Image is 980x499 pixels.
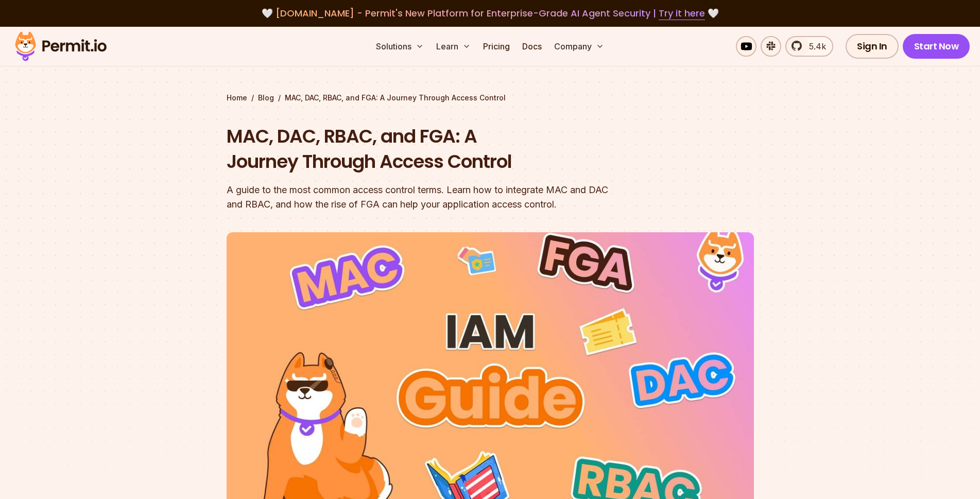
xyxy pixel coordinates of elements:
[903,34,970,59] a: Start Now
[276,7,705,20] span: [DOMAIN_NAME] - Permit's New Platform for Enterprise-Grade AI Agent Security |
[227,183,622,212] div: A guide to the most common access control terms. Learn how to integrate MAC and DAC and RBAC, and...
[479,36,514,57] a: Pricing
[227,93,247,103] a: Home
[803,40,826,53] span: 5.4k
[258,93,274,103] a: Blog
[372,36,428,57] button: Solutions
[846,34,899,59] a: Sign In
[227,93,754,103] div: / /
[227,124,622,175] h1: MAC, DAC, RBAC, and FGA: A Journey Through Access Control
[550,36,608,57] button: Company
[25,6,955,21] div: 🤍 🤍
[518,36,546,57] a: Docs
[432,36,475,57] button: Learn
[785,36,833,57] a: 5.4k
[659,7,705,20] a: Try it here
[10,29,111,64] img: Permit logo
